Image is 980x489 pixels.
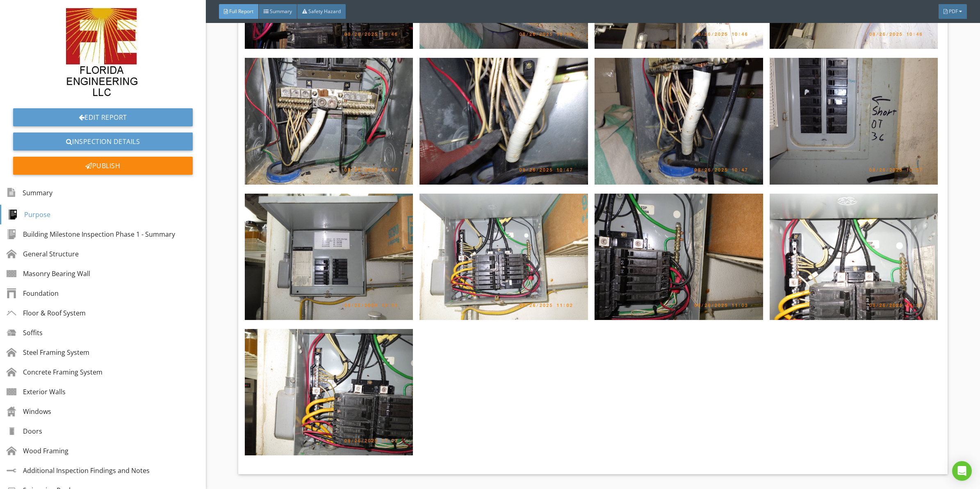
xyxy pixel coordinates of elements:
img: data [595,58,763,184]
span: Full Report [229,8,253,15]
div: Masonry Bearing Wall [7,269,90,279]
img: data [770,194,938,320]
div: Soffits [7,328,43,338]
img: FE_LOGO.jpg [64,7,142,98]
a: Inspection Details [13,133,193,151]
div: Foundation [7,288,59,298]
div: Wood Framing [7,446,68,456]
img: data [245,329,413,455]
img: data [419,58,588,184]
div: Summary [7,186,52,200]
span: PDF [949,8,958,15]
img: data [595,194,763,320]
span: Safety Hazard [308,8,341,15]
img: data [419,194,588,320]
div: Doors [7,426,42,436]
img: data [245,58,413,184]
div: Concrete Framing System [7,367,103,377]
a: Edit Report [13,108,193,126]
div: General Structure [7,249,79,259]
div: Purpose [8,210,50,219]
img: data [245,194,413,320]
div: Exterior Walls [7,387,66,397]
div: Windows [7,407,51,416]
div: Publish [13,157,193,175]
div: Open Intercom Messenger [952,461,972,481]
img: data [770,58,938,184]
div: Steel Framing System [7,347,89,357]
div: Building Milestone Inspection Phase 1 - Summary [7,229,175,239]
div: Additional Inspection Findings and Notes [7,466,150,475]
span: Summary [270,8,292,15]
div: Floor & Roof System [7,308,86,318]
